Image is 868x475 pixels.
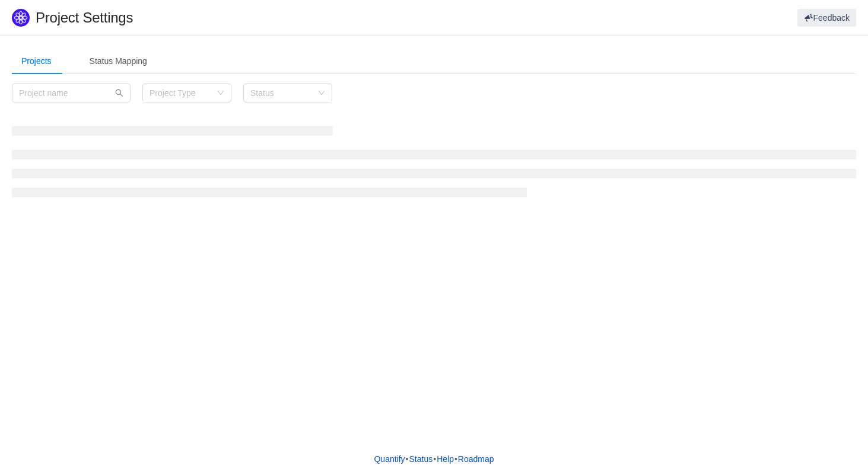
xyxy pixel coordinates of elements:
a: Help [436,450,454,468]
div: Status Mapping [80,48,157,75]
a: Status [409,450,434,468]
input: Project name [12,84,131,102]
span: • [454,454,457,464]
button: Feedback [797,9,856,27]
a: Quantify [373,450,405,468]
div: Status [250,87,312,99]
h1: Project Settings [36,9,520,27]
span: • [433,454,436,464]
i: icon: search [115,89,123,97]
a: Roadmap [457,450,495,468]
i: icon: down [318,89,325,98]
div: Project Type [150,87,211,99]
div: Projects [12,48,61,75]
span: • [406,454,409,464]
img: Quantify [12,9,30,27]
i: icon: down [217,89,224,98]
